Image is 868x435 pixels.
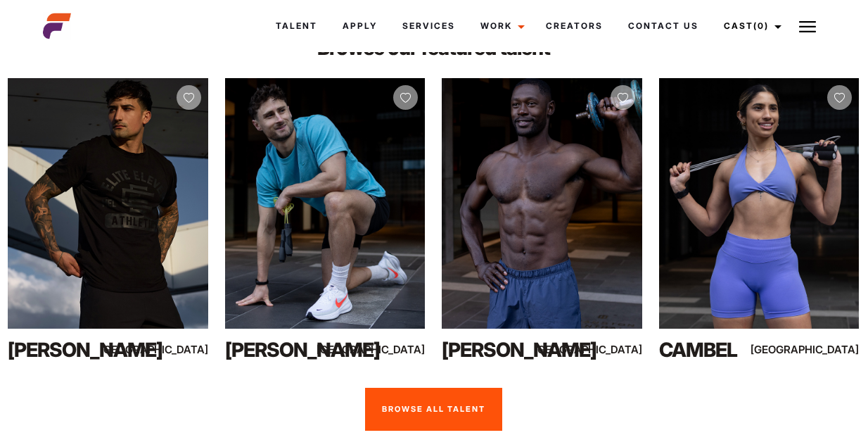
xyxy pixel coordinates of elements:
[8,336,128,364] div: [PERSON_NAME]
[365,388,502,431] a: Browse All Talent
[582,341,642,358] div: [GEOGRAPHIC_DATA]
[711,7,790,45] a: Cast(0)
[365,341,425,358] div: [GEOGRAPHIC_DATA]
[799,341,859,358] div: [GEOGRAPHIC_DATA]
[799,18,816,35] img: Burger icon
[659,336,779,364] div: Cambel
[615,7,711,45] a: Contact Us
[442,336,562,364] div: [PERSON_NAME]
[330,7,390,45] a: Apply
[753,20,769,31] span: (0)
[43,12,71,40] img: cropped-aefm-brand-fav-22-square.png
[468,7,533,45] a: Work
[390,7,468,45] a: Services
[225,336,345,364] div: [PERSON_NAME]
[533,7,615,45] a: Creators
[263,7,330,45] a: Talent
[148,341,208,358] div: [GEOGRAPHIC_DATA]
